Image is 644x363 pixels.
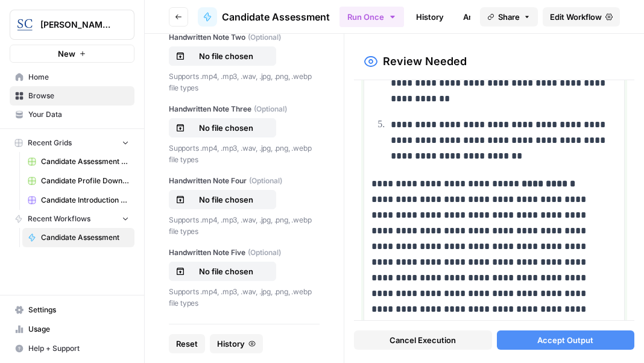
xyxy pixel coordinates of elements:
button: No file chosen [169,262,276,281]
span: Candidate Assessment [222,10,330,24]
a: Usage [10,320,134,339]
h2: Review Needed [383,53,467,70]
button: History [210,334,263,353]
a: Settings [10,300,134,320]
button: Recent Workflows [10,210,134,228]
button: Run Once [339,7,404,27]
p: Supports .mp4, .mp3, .wav, .jpg, .png, .webp file types [169,142,320,166]
span: Accept Output [537,334,593,346]
a: Browse [10,86,134,106]
button: Share [480,7,538,27]
p: No file chosen [188,122,265,134]
button: Recent Grids [10,134,134,152]
button: Workspace: Stanton Chase Nashville [10,10,134,40]
span: Cancel Execution [390,334,456,346]
span: Edit Workflow [550,11,602,23]
span: Recent Workflows [28,213,90,224]
p: Supports .mp4, .mp3, .wav, .jpg, .png, .webp file types [169,214,320,238]
a: Analytics [456,7,505,27]
label: Handwritten Note Two [169,32,320,43]
label: Handwritten Note Four [169,175,320,186]
p: Supports .mp4, .mp3, .wav, .jpg, .png, .webp file types [169,71,320,94]
p: No file chosen [188,50,265,62]
a: Candidate Assessment [22,228,134,247]
a: Home [10,68,134,87]
span: Candidate Profile Download Sheet [41,175,129,186]
span: Help + Support [28,343,129,354]
a: Candidate Introduction Download Sheet [22,191,134,210]
span: Usage [28,324,129,335]
span: Settings [28,305,129,315]
span: [PERSON_NAME] [GEOGRAPHIC_DATA] [40,19,113,31]
button: No file chosen [169,118,276,137]
span: Your Data [28,109,129,120]
p: Supports .mp4, .mp3, .wav, .jpg, .png, .webp file types [169,286,320,309]
span: Recent Grids [28,137,72,148]
p: No file chosen [188,265,265,277]
span: (Optional) [254,104,287,115]
span: New [58,48,75,60]
span: (Optional) [249,175,282,186]
button: Reset [169,334,205,353]
span: (Optional) [248,247,281,258]
a: History [409,7,451,27]
a: Candidate Assessment Download Sheet [22,152,134,171]
button: No file chosen [169,190,276,209]
span: Candidate Introduction Download Sheet [41,195,129,206]
span: (Optional) [248,32,281,43]
span: Candidate Assessment [41,232,129,243]
span: Share [498,11,520,23]
button: Accept Output [497,330,634,350]
p: No file chosen [188,194,265,206]
a: Edit Workflow [543,7,620,27]
span: Home [28,72,129,83]
a: Candidate Assessment [198,7,330,27]
a: Your Data [10,105,134,124]
label: Handwritten Note Three [169,104,320,115]
img: Stanton Chase Nashville Logo [14,14,36,36]
button: No file chosen [169,46,276,66]
a: Candidate Profile Download Sheet [22,171,134,191]
span: History [217,338,245,350]
label: Handwritten Note Five [169,247,320,258]
button: Help + Support [10,339,134,358]
span: Reset [176,338,198,350]
span: Candidate Assessment Download Sheet [41,156,129,167]
button: Cancel Execution [354,330,491,350]
button: New [10,45,134,63]
span: Browse [28,90,129,101]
